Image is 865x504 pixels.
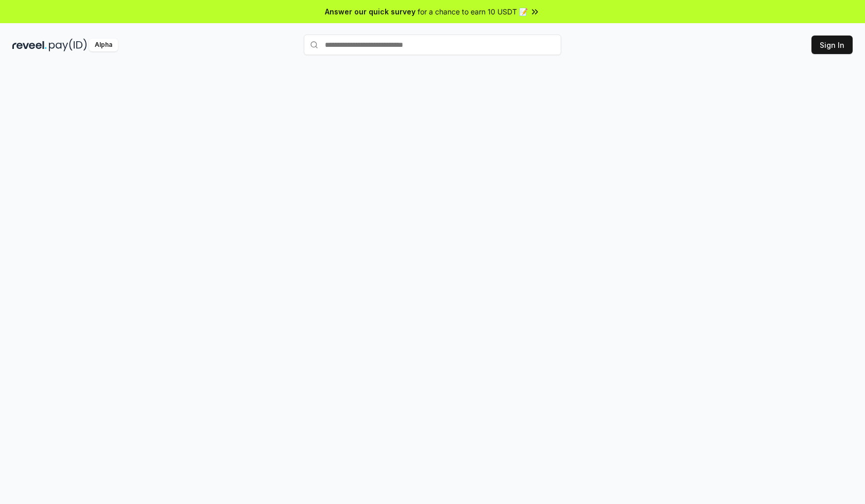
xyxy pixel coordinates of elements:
[89,39,118,51] div: Alpha
[418,6,528,17] span: for a chance to earn 10 USDT 📝
[12,39,47,51] img: reveel_dark
[811,36,853,54] button: Sign In
[325,6,416,17] span: Answer our quick survey
[49,39,87,51] img: pay_id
